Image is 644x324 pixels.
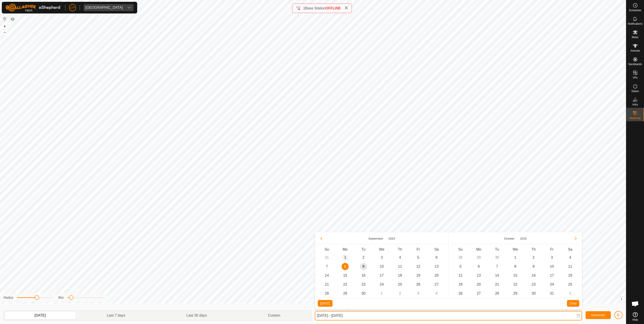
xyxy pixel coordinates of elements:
span: 21 [494,281,501,288]
span: Base Station [305,6,326,10]
td: 31 [543,289,561,298]
span: 13 [433,263,440,270]
span: 12 [415,263,422,270]
label: Radius [4,295,13,300]
td: 18 [391,271,409,280]
td: 30 [488,253,506,262]
span: 8 [342,263,349,270]
td: 24 [543,280,561,289]
button: i [619,297,624,302]
td: 3 [543,253,561,262]
td: 12 [451,271,470,280]
td: 21 [318,280,336,289]
td: 1 [506,253,524,262]
span: 24 [378,281,385,288]
span: Fr [417,247,420,251]
td: 5 [409,253,427,262]
span: 16 [530,272,537,279]
td: 25 [561,280,579,289]
span: 2 [360,254,367,261]
span: Clear [569,302,577,305]
td: 29 [336,289,354,298]
td: 3 [409,289,427,298]
td: 22 [336,280,354,289]
span: Generate [591,313,605,317]
span: VPs [633,76,637,79]
button: Choose Month [502,236,516,241]
td: 7 [488,262,506,271]
span: 20 [433,272,440,279]
button: – [2,29,7,35]
td: 14 [318,271,336,280]
span: 7 [494,263,501,270]
td: 30 [525,289,543,298]
td: 17 [543,271,561,280]
span: 5 [415,254,422,261]
button: Reset Map [2,16,7,22]
span: 17 [548,272,556,279]
div: dropdown trigger [125,4,134,11]
td: 15 [336,271,354,280]
div: Open chat [629,297,642,311]
td: 31 [318,253,336,262]
div: [GEOGRAPHIC_DATA] [85,6,123,9]
span: Neckbands [628,63,642,66]
span: 1 [512,254,519,261]
span: 30 [360,290,367,297]
span: 7 [323,263,331,270]
td: 10 [543,262,561,271]
td: 6 [428,253,446,262]
span: Notifications [628,22,642,25]
td: 18 [561,271,579,280]
span: OFFLINE [326,6,341,10]
td: 2 [525,253,543,262]
span: Heatmap [630,117,641,119]
td: 23 [525,280,543,289]
span: 29 [342,290,349,297]
span: 12 [457,272,464,279]
span: 22 [342,281,349,288]
td: 12 [409,262,427,271]
button: [DATE] [318,300,333,307]
span: 22 [512,281,519,288]
td: 10 [373,262,391,271]
span: Tu [495,247,499,251]
td: 2 [391,289,409,298]
td: 11 [391,262,409,271]
td: 27 [428,280,446,289]
td: 23 [354,280,373,289]
span: 28 [323,290,331,297]
span: 28 [494,290,501,297]
td: 9 [525,262,543,271]
td: 26 [409,280,427,289]
td: 20 [428,271,446,280]
button: Choose Year [387,236,397,241]
td: 16 [354,271,373,280]
span: 5 [457,263,464,270]
td: 20 [470,280,488,289]
span: 23 [360,281,367,288]
td: 6 [470,262,488,271]
span: 18 [396,272,404,279]
span: 14 [494,272,501,279]
span: 9 [360,263,367,270]
td: 8 [506,262,524,271]
span: 4 [396,254,404,261]
span: 16 [360,272,367,279]
span: [DATE] [320,302,330,305]
span: 27 [433,281,440,288]
span: Sa [568,247,572,251]
td: 4 [391,253,409,262]
span: 1 [303,6,305,10]
button: Clear [567,300,579,307]
div: Choose Date [315,232,582,310]
td: 5 [451,262,470,271]
span: 24 [548,281,556,288]
td: 17 [373,271,391,280]
span: 14 [323,272,331,279]
span: Mobs [632,36,638,39]
span: 10 [548,263,556,270]
td: 7 [318,262,336,271]
span: Mo [476,247,481,251]
td: 9 [354,262,373,271]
